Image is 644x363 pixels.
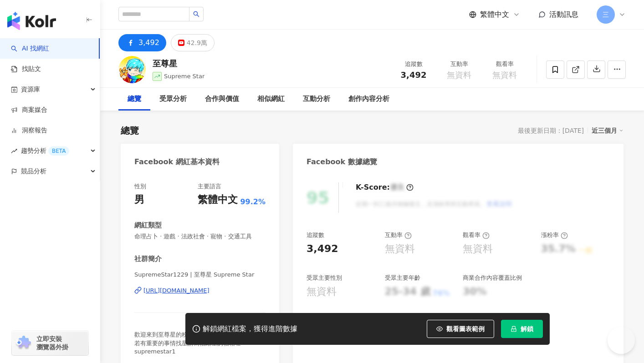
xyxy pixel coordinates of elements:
span: rise [11,148,17,154]
div: 總覽 [128,94,141,105]
div: Facebook 數據總覽 [307,157,377,167]
a: 商案媒合 [11,106,47,115]
a: [URL][DOMAIN_NAME] [134,287,266,295]
a: chrome extension立即安裝 瀏覽器外掛 [12,331,88,355]
span: 3,492 [401,70,427,80]
div: 3,492 [307,242,338,256]
span: 無資料 [447,71,471,80]
a: searchAI 找網紅 [11,44,49,53]
div: 合作與價值 [205,94,239,105]
div: 受眾主要性別 [307,274,342,282]
span: 競品分析 [21,161,46,181]
div: 無資料 [385,242,415,256]
span: 資源庫 [21,79,40,100]
div: 追蹤數 [396,60,431,69]
span: lock [511,326,517,332]
div: 無資料 [307,285,337,299]
div: BETA [48,146,69,156]
button: 解鎖 [501,320,543,338]
div: K-Score : [356,182,414,192]
button: 3,492 [118,34,166,51]
div: 漲粉率 [541,231,568,239]
div: 性別 [134,182,146,191]
span: 立即安裝 瀏覽器外掛 [36,335,68,351]
div: 近三個月 [592,125,624,136]
img: logo [7,12,56,30]
div: 受眾分析 [159,94,187,105]
a: 找貼文 [11,65,41,74]
button: 42.9萬 [171,34,215,51]
div: 42.9萬 [187,36,207,49]
div: [URL][DOMAIN_NAME] [143,287,210,295]
img: KOL Avatar [118,56,146,83]
div: 互動分析 [303,94,330,105]
span: 繁體中文 [480,10,509,20]
div: 互動率 [385,231,412,239]
span: 命理占卜 · 遊戲 · 法政社會 · 寵物 · 交通工具 [134,232,266,241]
div: 至尊星 [153,58,204,69]
span: 活動訊息 [549,10,578,19]
span: 觀看圖表範例 [446,325,485,333]
div: 無資料 [463,242,493,256]
div: 觀看率 [463,231,490,239]
span: 三 [603,10,609,20]
span: 99.2% [240,197,266,207]
span: SupremeStar1229 | 至尊星 Supreme Star [134,271,266,279]
img: chrome extension [15,336,32,350]
div: 主要語言 [198,182,221,191]
div: 相似網紅 [257,94,285,105]
span: 歡迎來到至尊星的粉絲團 若有重要的事情找星請寫信給星的信箱喔supremestar1 [134,331,241,354]
div: 3,492 [138,36,159,49]
div: 最後更新日期：[DATE] [518,127,584,134]
span: 趨勢分析 [21,141,69,161]
div: 觀看率 [487,60,522,69]
div: 解鎖網紅檔案，獲得進階數據 [203,324,297,334]
span: search [193,11,199,17]
div: 繁體中文 [198,193,238,207]
div: 男 [134,193,144,207]
div: Facebook 網紅基本資料 [134,157,220,167]
div: 網紅類型 [134,221,162,230]
div: 追蹤數 [307,231,324,239]
div: 商業合作內容覆蓋比例 [463,274,522,282]
div: 受眾主要年齡 [385,274,420,282]
button: 觀看圖表範例 [427,320,494,338]
div: 創作內容分析 [348,94,389,105]
a: 洞察報告 [11,126,47,135]
span: Supreme Star [164,73,204,80]
div: 互動率 [442,60,476,69]
div: 社群簡介 [134,254,162,264]
div: 總覽 [121,124,139,137]
span: 無資料 [492,71,517,80]
span: 解鎖 [521,325,533,333]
